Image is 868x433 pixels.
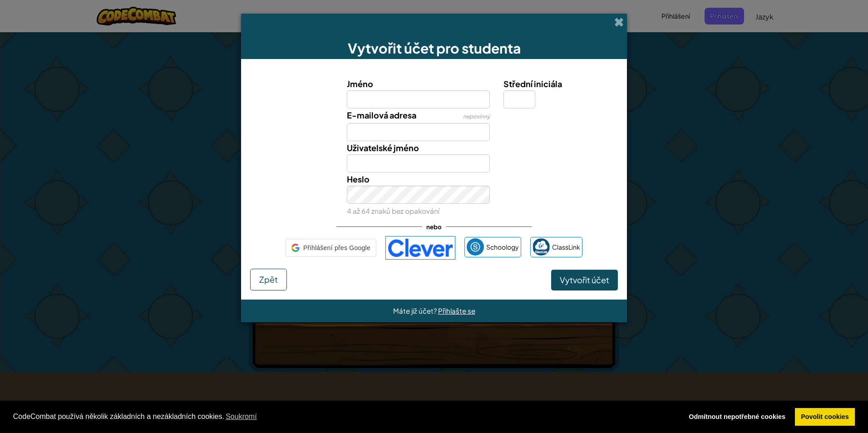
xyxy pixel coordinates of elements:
a: Další informace o souborech cookie [224,410,258,423]
span: Máte již účet? [393,306,438,315]
span: E-mailová adresa [347,110,416,120]
span: Uživatelské jméno [347,143,419,153]
span: Vytvořit účet pro studenta [348,39,521,57]
button: Zpět [250,269,287,290]
a: Odmítnout soubory cookie [683,408,792,426]
span: Jméno [347,79,373,89]
div: Přihlášení přes Google [286,239,376,257]
span: Střední iniciála [503,79,562,89]
span: nepovinný [463,113,490,120]
img: schoology.png [467,238,484,256]
img: classlink-logo-small.png [533,238,550,256]
font: CodeCombat používá několik základních a nezákladních cookies. [13,413,224,420]
span: ClassLink [552,241,580,254]
a: Přihlašte se [438,306,475,315]
img: clever-logo-blue.png [385,236,455,260]
span: nebo [422,220,446,233]
span: Heslo [347,174,370,184]
span: Zpět [259,274,278,285]
span: Přihlášení přes Google [303,241,370,255]
span: Vytvořit účet [560,275,609,285]
a: Povolit soubory cookie [795,408,855,426]
small: 4 až 64 znaků bez opakování [347,207,439,215]
button: Vytvořit účet [551,270,618,290]
span: Schoology [486,241,519,254]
